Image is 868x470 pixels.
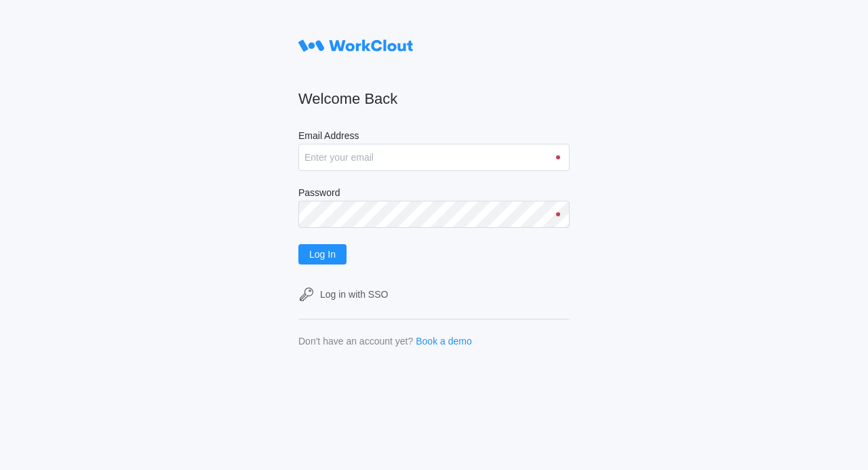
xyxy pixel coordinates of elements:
[416,336,472,347] a: Book a demo
[298,90,570,109] h2: Welcome Back
[298,187,570,201] label: Password
[298,336,413,347] div: Don't have an account yet?
[309,250,336,259] span: Log In
[298,286,570,302] a: Log in with SSO
[298,130,570,144] label: Email Address
[298,144,570,171] input: Enter your email
[320,289,388,300] div: Log in with SSO
[298,244,347,265] button: Log In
